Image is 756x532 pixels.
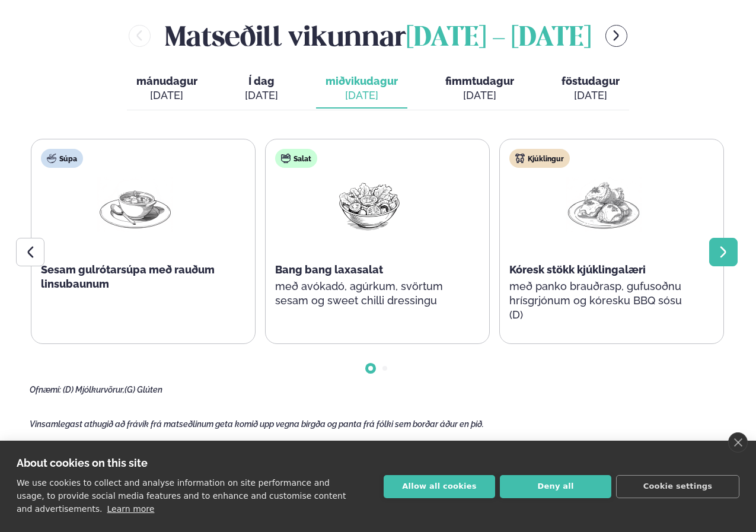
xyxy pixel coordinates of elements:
button: Í dag [DATE] [235,69,288,109]
span: miðvikudagur [326,75,398,87]
strong: About cookies on this site [17,457,148,469]
span: fimmtudagur [445,75,514,87]
img: Salad.png [331,177,407,232]
div: Súpa [41,149,83,168]
button: fimmtudagur [DATE] [436,69,524,109]
span: Í dag [245,74,278,88]
div: [DATE] [326,88,398,103]
img: soup.svg [47,154,56,163]
span: [DATE] - [DATE] [406,26,591,52]
p: með panko brauðrasp, gufusoðnu hrísgrjónum og kóresku BBQ sósu (D) [509,279,698,322]
button: mánudagur [DATE] [127,69,207,109]
div: [DATE] [245,88,278,103]
p: We use cookies to collect and analyse information on site performance and usage, to provide socia... [17,478,346,514]
img: salad.svg [281,154,291,163]
span: Bang bang laxasalat [275,263,383,276]
span: (G) Glúten [125,385,162,394]
span: föstudagur [562,75,620,87]
button: miðvikudagur [DATE] [316,69,407,109]
button: Cookie settings [616,475,739,498]
img: Chicken-thighs.png [566,177,642,232]
img: Soup.png [97,177,173,232]
button: Allow all cookies [384,475,495,498]
button: menu-btn-left [129,25,151,47]
div: [DATE] [562,88,620,103]
button: föstudagur [DATE] [552,69,629,109]
div: Kjúklingur [509,149,570,168]
h2: Matseðill vikunnar [165,17,591,55]
div: [DATE] [445,88,514,103]
div: Salat [275,149,317,168]
span: Sesam gulrótarsúpa með rauðum linsubaunum [41,263,215,290]
a: Learn more [107,504,155,514]
div: [DATE] [136,88,197,103]
button: Deny all [500,475,611,498]
span: Kóresk stökk kjúklingalæri [509,263,646,276]
span: (D) Mjólkurvörur, [63,385,125,394]
span: Go to slide 2 [382,366,387,371]
img: chicken.svg [515,154,525,163]
a: close [728,432,748,453]
span: Ofnæmi: [30,385,61,394]
button: menu-btn-right [605,25,627,47]
span: mánudagur [136,75,197,87]
span: Vinsamlegast athugið að frávik frá matseðlinum geta komið upp vegna birgða og panta frá fólki sem... [30,419,484,429]
span: Go to slide 1 [368,366,373,371]
p: með avókadó, agúrkum, svörtum sesam og sweet chilli dressingu [275,279,464,308]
